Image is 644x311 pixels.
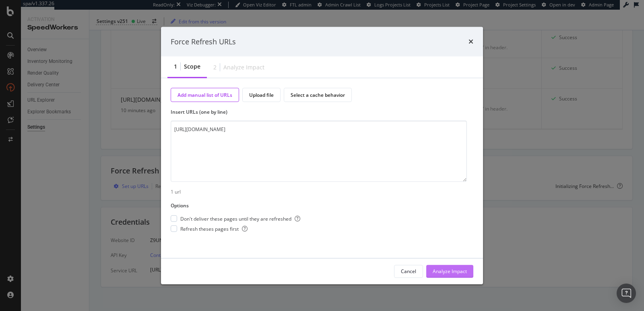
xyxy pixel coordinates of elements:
[433,268,467,275] div: Analyze Impact
[180,225,248,232] span: Refresh theses pages first
[171,121,467,182] textarea: [URL][DOMAIN_NAME]
[249,92,274,98] div: Upload file
[174,63,177,71] div: 1
[171,36,236,47] div: Force Refresh URLs
[426,265,473,278] button: Analyze Impact
[469,36,473,47] div: times
[213,63,217,71] div: 2
[394,265,423,278] button: Cancel
[171,202,189,209] div: Options
[184,63,200,71] div: Scope
[180,215,300,222] span: Don't deliver these pages until they are refreshed
[617,284,636,303] div: Open Intercom Messenger
[171,188,473,195] div: 1 url
[223,63,264,71] div: Analyze Impact
[161,27,483,284] div: modal
[171,109,467,115] label: Insert URLs (one by line)
[401,268,416,275] div: Cancel
[291,92,345,98] div: Select a cache behavior
[178,92,232,98] div: Add manual list of URLs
